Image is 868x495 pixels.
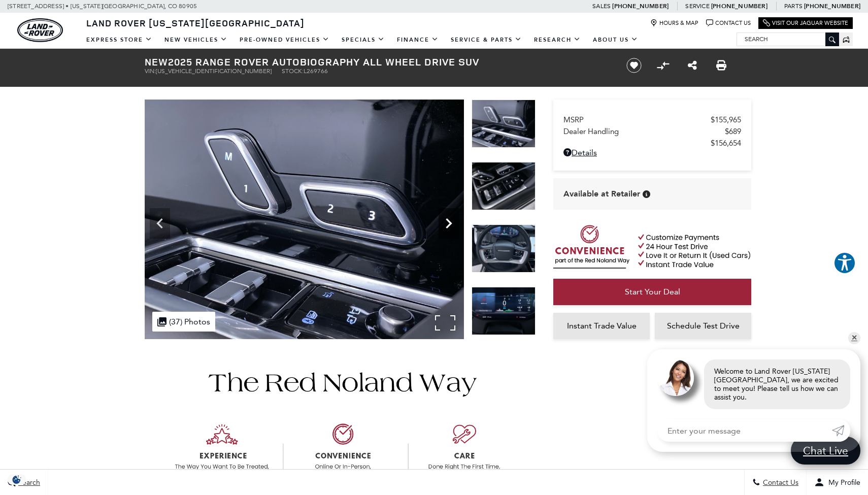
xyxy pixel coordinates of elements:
[553,313,650,339] a: Instant Trade Value
[563,148,741,157] a: Details
[80,31,158,49] a: EXPRESS STORE
[667,321,740,331] span: Schedule Test Drive
[86,17,305,29] span: Land Rover [US_STATE][GEOGRAPHIC_DATA]
[711,2,767,10] a: [PHONE_NUMBER]
[152,312,215,332] div: (37) Photos
[567,321,637,331] span: Instant Trade Value
[553,279,751,305] a: Start Your Deal
[563,115,741,124] a: MSRP $155,965
[625,287,680,296] span: Start Your Deal
[233,31,336,49] a: Pre-Owned Vehicles
[612,2,669,10] a: [PHONE_NUMBER]
[824,478,860,487] span: My Profile
[711,139,741,148] span: $156,654
[439,208,459,239] div: Next
[563,115,711,124] span: MSRP
[472,162,536,210] img: New 2025 Belgravia Green LAND ROVER Autobiography image 18
[833,252,856,274] button: Explore your accessibility options
[657,419,832,442] input: Enter your message
[563,127,741,136] a: Dealer Handling $689
[472,287,536,335] img: New 2025 Belgravia Green LAND ROVER Autobiography image 20
[445,31,528,49] a: Service & Parts
[472,224,536,273] img: New 2025 Belgravia Green LAND ROVER Autobiography image 19
[657,359,694,396] img: Agent profile photo
[304,68,328,75] span: L269766
[336,31,391,49] a: Specials
[150,208,170,239] div: Previous
[563,188,640,200] span: Available at Retailer
[80,17,311,29] a: Land Rover [US_STATE][GEOGRAPHIC_DATA]
[592,3,611,10] span: Sales
[655,58,671,73] button: Compare Vehicle
[706,19,751,27] a: Contact Us
[528,31,587,49] a: Research
[282,68,304,75] span: Stock:
[833,252,856,276] aside: Accessibility Help Desk
[784,3,803,10] span: Parts
[472,100,536,148] img: New 2025 Belgravia Green LAND ROVER Autobiography image 17
[685,3,709,10] span: Service
[8,3,197,10] a: [STREET_ADDRESS] • [US_STATE][GEOGRAPHIC_DATA], CO 80905
[17,18,63,42] a: land-rover
[158,31,233,49] a: New Vehicles
[623,57,645,74] button: Save vehicle
[725,127,741,136] span: $689
[804,2,860,10] a: [PHONE_NUMBER]
[391,31,445,49] a: Finance
[156,68,272,75] span: [US_VEHICLE_IDENTIFICATION_NUMBER]
[145,55,168,69] strong: New
[145,68,156,75] span: VIN:
[5,474,28,485] img: Opt-Out Icon
[5,474,28,485] section: Click to Open Cookie Consent Modal
[655,313,751,339] a: Schedule Test Drive
[807,470,868,495] button: Open user profile menu
[688,59,697,72] a: Share this New 2025 Range Rover Autobiography All Wheel Drive SUV
[145,100,464,339] img: New 2025 Belgravia Green LAND ROVER Autobiography image 17
[832,419,850,442] a: Submit
[587,31,644,49] a: About Us
[711,115,741,124] span: $155,965
[145,56,609,68] h1: 2025 Range Rover Autobiography All Wheel Drive SUV
[760,478,798,487] span: Contact Us
[704,359,850,409] div: Welcome to Land Rover [US_STATE][GEOGRAPHIC_DATA], we are excited to meet you! Please tell us how...
[563,127,725,136] span: Dealer Handling
[643,190,650,198] div: Vehicle is in stock and ready for immediate delivery. Due to demand, availability is subject to c...
[716,59,726,72] a: Print this New 2025 Range Rover Autobiography All Wheel Drive SUV
[80,31,644,49] nav: Main Navigation
[737,33,839,45] input: Search
[763,19,848,27] a: Visit Our Jaguar Website
[563,139,741,148] a: $156,654
[17,18,63,42] img: Land Rover
[650,19,698,27] a: Hours & Map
